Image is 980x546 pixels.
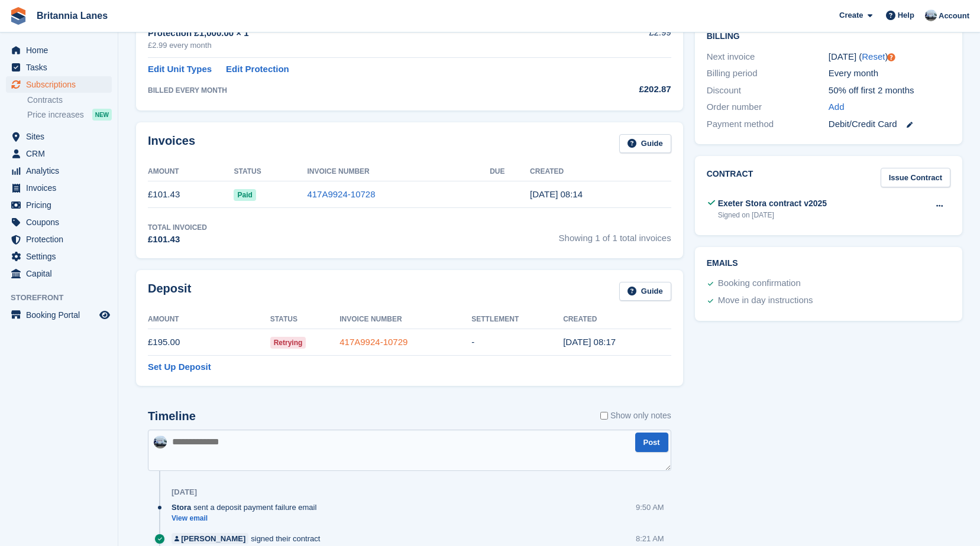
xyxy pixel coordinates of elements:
th: Status [234,162,307,181]
th: Created [530,162,671,181]
span: Retrying [270,337,306,349]
a: 417A9924-10728 [307,189,375,199]
div: sent a deposit payment failure email [172,502,322,513]
a: Set Up Deposit [148,360,211,374]
span: Paid [234,189,255,201]
a: menu [6,162,112,179]
h2: Emails [707,259,950,268]
a: menu [6,42,112,58]
span: Coupons [26,214,97,230]
a: Contracts [27,95,112,106]
th: Settlement [471,310,563,329]
th: Status [270,310,340,329]
a: menu [6,214,112,230]
div: 9:50 AM [636,502,664,513]
span: Pricing [26,197,97,213]
td: £2.99 [574,19,671,58]
span: Home [26,42,97,58]
span: Storefront [11,292,118,304]
div: £101.43 [148,233,207,246]
a: menu [6,128,112,145]
div: [PERSON_NAME] [181,533,245,544]
span: CRM [26,145,97,162]
h2: Contract [707,168,753,187]
a: menu [6,248,112,265]
img: John Millership [925,9,937,21]
a: menu [6,307,112,323]
span: Invoices [26,180,97,196]
span: Sites [26,128,97,145]
div: signed their contract [172,533,326,544]
span: Account [939,10,969,22]
input: Show only notes [600,409,608,422]
a: menu [6,197,112,213]
div: Tooltip anchor [886,52,897,63]
div: [DATE] ( ) [829,50,950,64]
div: Discount [707,84,829,97]
h2: Invoices [148,134,195,154]
a: menu [6,180,112,196]
th: Due [490,162,530,181]
div: £2.99 every month [148,40,574,51]
div: NEW [92,109,112,121]
th: Amount [148,310,270,329]
label: Show only notes [600,409,671,422]
th: Created [563,310,665,329]
div: 8:21 AM [636,533,664,544]
span: Help [898,9,914,21]
h2: Billing [707,30,950,41]
div: Every month [829,67,950,80]
div: Move in day instructions [718,294,813,308]
a: Britannia Lanes [32,6,112,25]
div: Exeter Stora contract v2025 [718,197,827,210]
div: Payment method [707,118,829,131]
button: Post [635,433,668,452]
a: Guide [619,134,671,154]
a: Add [829,100,845,114]
span: Create [839,9,863,21]
div: Billing period [707,67,829,80]
a: Guide [619,282,671,301]
a: Price increases NEW [27,108,112,121]
span: Booking Portal [26,307,97,323]
div: Booking confirmation [718,277,801,291]
a: menu [6,231,112,248]
span: Showing 1 of 1 total invoices [559,222,671,246]
a: Preview store [98,308,112,322]
span: Price increases [27,109,84,121]
a: menu [6,59,112,76]
div: £202.87 [574,83,671,96]
span: Settings [26,248,97,265]
h2: Deposit [148,282,191,301]
th: Invoice Number [307,162,490,181]
div: Signed on [DATE] [718,210,827,220]
td: - [471,329,563,356]
a: Reset [862,51,885,61]
img: stora-icon-8386f47178a22dfd0bd8f6a31ec36ba5ce8667c1dd55bd0f319d3a0aa187defe.svg [9,7,27,25]
time: 2025-08-15 07:14:24 UTC [530,189,583,199]
div: Order number [707,100,829,114]
div: 50% off first 2 months [829,84,950,97]
a: [PERSON_NAME] [172,533,248,544]
span: Stora [172,502,191,513]
span: Subscriptions [26,76,97,93]
div: Debit/Credit Card [829,118,950,131]
div: Next invoice [707,50,829,64]
a: Edit Unit Types [148,63,212,76]
span: Protection [26,231,97,248]
div: Protection £1,000.00 × 1 [148,27,574,40]
a: menu [6,145,112,162]
time: 2025-08-15 07:17:33 UTC [563,337,616,347]
a: Edit Protection [226,63,289,76]
th: Amount [148,162,234,181]
td: £195.00 [148,329,270,356]
a: Issue Contract [881,168,950,187]
td: £101.43 [148,181,234,208]
img: John Millership [154,435,167,448]
th: Invoice Number [339,310,471,329]
a: menu [6,265,112,282]
a: 417A9924-10729 [339,337,407,347]
span: Tasks [26,59,97,76]
a: menu [6,76,112,93]
span: Analytics [26,162,97,179]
